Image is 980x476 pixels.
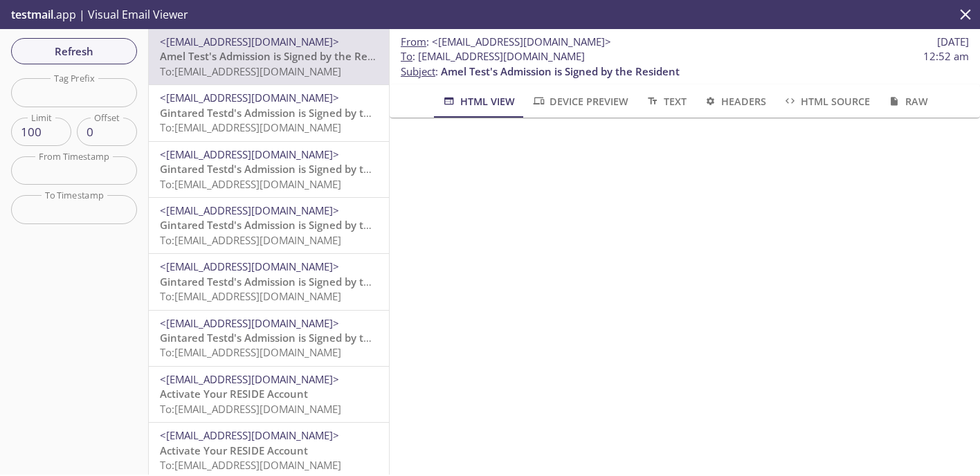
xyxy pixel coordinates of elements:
span: Gintared Testd's Admission is Signed by the Resident [160,275,424,289]
span: HTML View [442,93,514,110]
span: <[EMAIL_ADDRESS][DOMAIN_NAME]> [160,428,339,442]
span: <[EMAIL_ADDRESS][DOMAIN_NAME]> [432,35,611,48]
span: Amel Test's Admission is Signed by the Resident [441,64,680,78]
span: <[EMAIL_ADDRESS][DOMAIN_NAME]> [160,372,339,386]
span: To [401,49,412,63]
div: <[EMAIL_ADDRESS][DOMAIN_NAME]>Gintared Testd's Admission is Signed by the ResidentTo:[EMAIL_ADDRE... [149,85,389,140]
span: 12:52 am [923,49,969,64]
span: Device Preview [532,93,628,110]
span: Activate Your RESIDE Account [160,443,308,457]
span: HTML Source [783,93,870,110]
p: : [401,49,969,79]
span: Gintared Testd's Admission is Signed by the Resident [160,331,424,345]
span: <[EMAIL_ADDRESS][DOMAIN_NAME]> [160,35,339,48]
span: Activate Your RESIDE Account [160,387,308,401]
span: To: [EMAIL_ADDRESS][DOMAIN_NAME] [160,64,341,78]
span: Subject [401,64,435,78]
span: To: [EMAIL_ADDRESS][DOMAIN_NAME] [160,458,341,472]
span: To: [EMAIL_ADDRESS][DOMAIN_NAME] [160,120,341,134]
span: <[EMAIL_ADDRESS][DOMAIN_NAME]> [160,316,339,330]
span: testmail [11,7,53,22]
span: To: [EMAIL_ADDRESS][DOMAIN_NAME] [160,345,341,359]
div: <[EMAIL_ADDRESS][DOMAIN_NAME]>Activate Your RESIDE AccountTo:[EMAIL_ADDRESS][DOMAIN_NAME] [149,367,389,422]
span: Text [645,93,686,110]
span: To: [EMAIL_ADDRESS][DOMAIN_NAME] [160,233,341,247]
span: Gintared Testd's Admission is Signed by the Resident [160,106,424,120]
span: : [EMAIL_ADDRESS][DOMAIN_NAME] [401,49,585,64]
div: <[EMAIL_ADDRESS][DOMAIN_NAME]>Gintared Testd's Admission is Signed by the ResidentTo:[EMAIL_ADDRE... [149,142,389,197]
span: Headers [703,93,766,110]
span: To: [EMAIL_ADDRESS][DOMAIN_NAME] [160,177,341,191]
span: Raw [887,93,927,110]
span: To: [EMAIL_ADDRESS][DOMAIN_NAME] [160,402,341,416]
span: Refresh [22,42,126,60]
div: <[EMAIL_ADDRESS][DOMAIN_NAME]>Gintared Testd's Admission is Signed by the ResidentTo:[EMAIL_ADDRE... [149,311,389,366]
span: Amel Test's Admission is Signed by the Resident [160,49,399,63]
span: <[EMAIL_ADDRESS][DOMAIN_NAME]> [160,203,339,217]
button: Refresh [11,38,137,64]
span: To: [EMAIL_ADDRESS][DOMAIN_NAME] [160,289,341,303]
span: : [401,35,611,49]
span: [DATE] [937,35,969,49]
span: Gintared Testd's Admission is Signed by the Resident [160,162,424,176]
span: From [401,35,426,48]
span: <[EMAIL_ADDRESS][DOMAIN_NAME]> [160,259,339,273]
span: <[EMAIL_ADDRESS][DOMAIN_NAME]> [160,91,339,104]
span: <[EMAIL_ADDRESS][DOMAIN_NAME]> [160,147,339,161]
div: <[EMAIL_ADDRESS][DOMAIN_NAME]>Amel Test's Admission is Signed by the ResidentTo:[EMAIL_ADDRESS][D... [149,29,389,84]
span: Gintared Testd's Admission is Signed by the Resident [160,218,424,232]
div: <[EMAIL_ADDRESS][DOMAIN_NAME]>Gintared Testd's Admission is Signed by the ResidentTo:[EMAIL_ADDRE... [149,254,389,309]
div: <[EMAIL_ADDRESS][DOMAIN_NAME]>Gintared Testd's Admission is Signed by the ResidentTo:[EMAIL_ADDRE... [149,198,389,253]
